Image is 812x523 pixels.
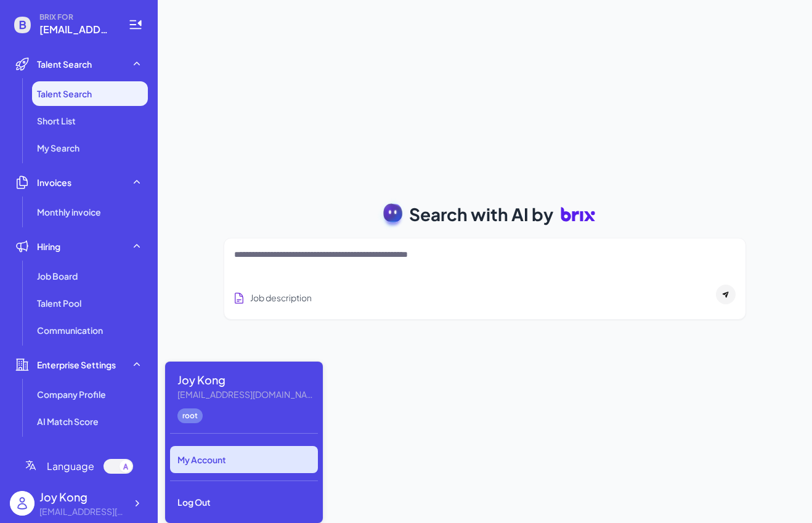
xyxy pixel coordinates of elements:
[170,489,318,516] div: Log Out
[177,408,203,423] div: root
[10,491,35,516] img: user_logo.png
[37,142,79,154] span: My Search
[37,176,71,189] span: Invoices
[230,286,314,309] button: Search using job description
[177,388,313,401] div: joy@joinbrix.com
[37,388,106,400] span: Company Profile
[37,297,81,309] span: Talent Pool
[37,206,101,218] span: Monthly invoice
[39,22,113,37] span: joy@joinbrix.com
[37,115,76,127] span: Short List
[37,87,92,100] span: Talent Search
[37,58,92,70] span: Talent Search
[37,324,103,336] span: Communication
[409,201,553,227] span: Search with AI by
[47,459,94,474] span: Language
[37,270,78,282] span: Job Board
[37,359,116,371] span: Enterprise Settings
[170,446,318,473] div: My Account
[39,12,113,22] span: BRIX FOR
[37,415,99,428] span: AI Match Score
[177,371,313,388] div: Joy Kong
[39,505,126,518] div: joy@joinbrix.com
[39,489,126,505] div: Joy Kong
[37,240,60,253] span: Hiring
